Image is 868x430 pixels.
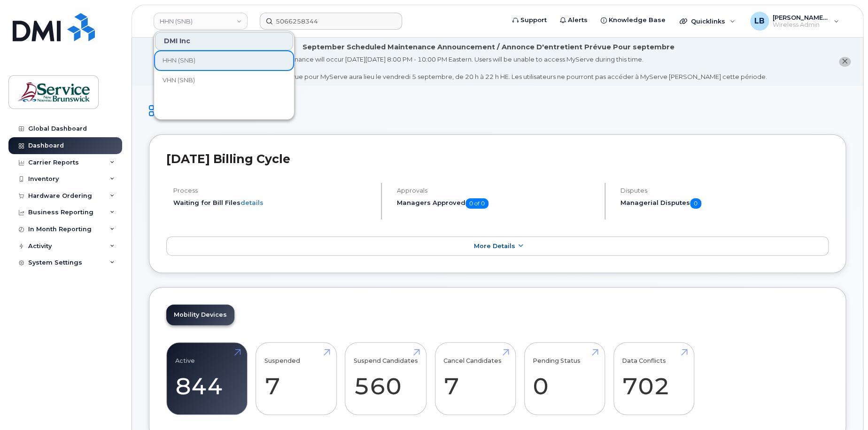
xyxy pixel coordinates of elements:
[163,76,195,85] span: VHN (SNB)
[240,199,263,206] a: details
[622,348,685,410] a: Data Conflicts 702
[155,71,293,90] a: VHN (SNB)
[620,198,829,209] h5: Managerial Disputes
[443,348,507,410] a: Cancel Candidates 7
[397,187,597,194] h4: Approvals
[620,187,829,194] h4: Disputes
[533,348,596,410] a: Pending Status 0
[690,198,701,209] span: 0
[473,242,515,250] span: More Details
[302,42,674,52] div: September Scheduled Maintenance Announcement / Annonce D'entretient Prévue Pour septembre
[210,55,767,81] div: MyServe scheduled maintenance will occur [DATE][DATE] 8:00 PM - 10:00 PM Eastern. Users will be u...
[839,57,851,67] button: close notification
[155,32,293,50] div: DMI Inc
[155,51,293,70] a: HHN (SNB)
[149,103,846,119] h1: Dashboard
[173,198,373,207] li: Waiting for Bill Files
[397,198,597,209] h5: Managers Approved
[163,56,195,65] span: HHN (SNB)
[166,305,234,325] a: Mobility Devices
[175,348,239,410] a: Active 844
[166,152,829,166] h2: [DATE] Billing Cycle
[465,198,488,209] span: 0 of 0
[354,348,418,410] a: Suspend Candidates 560
[264,348,328,410] a: Suspended 7
[173,187,373,194] h4: Process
